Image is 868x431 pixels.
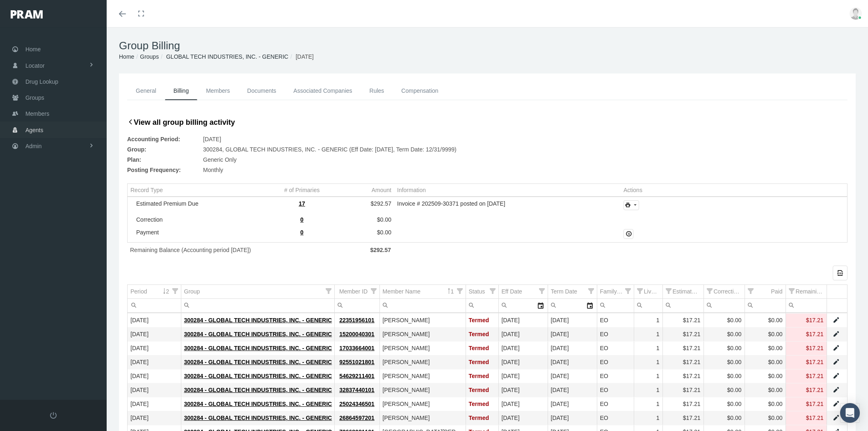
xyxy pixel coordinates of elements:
div: $17.21 [789,358,824,366]
div: Information [397,187,426,193]
a: View all group billing activity [127,117,235,128]
span: 300284, GLOBAL TECH INDUSTRIES, INC. - GENERIC (Eff Date: [DATE], Term Date: 12/31/9999) [203,144,457,155]
td: 1 [634,355,662,369]
div: $0.00 [707,386,742,394]
div: $0.00 [707,316,742,324]
a: 25024346501 [339,401,375,407]
span: Groups [25,90,44,105]
span: Show filter options for column 'Member ID' [371,288,377,294]
td: 1 [634,383,662,397]
div: $0.00 [748,344,783,352]
td: Filter cell [181,299,334,313]
span: Show filter options for column 'Estimated Premium Due' [666,288,672,294]
span: Show filter options for column 'Remaining Balance' [789,288,795,294]
td: Column Information [394,184,621,197]
input: Filter cell [597,299,634,312]
div: $0.00 [707,344,742,352]
td: [DATE] [128,314,181,328]
td: [DATE] [128,342,181,355]
div: $17.21 [666,344,701,352]
td: Column Member ID [334,285,379,299]
span: Generic Only [203,155,237,165]
span: Show filter options for column 'Term Date' [588,288,594,294]
span: Show filter options for column 'Status' [490,288,496,294]
a: 300284 - GLOBAL TECH INDUSTRIES, INC. - GENERIC [184,401,332,407]
span: Plan: [127,155,199,165]
span: Show filter options for column 'Member Name' [457,288,463,294]
td: Filter cell [786,299,827,313]
a: General [127,82,165,100]
td: Termed [466,411,498,425]
td: [DATE] [548,411,597,425]
span: [DATE] [203,134,221,144]
td: Filter cell [498,299,548,313]
td: [DATE] [548,369,597,383]
td: [DATE] [498,342,548,355]
span: Show filter options for column 'Family Type' [625,288,631,294]
a: Edit [832,372,840,380]
td: Termed [466,328,498,342]
div: $292.57 [336,200,391,207]
span: Members [25,106,49,122]
div: Tree list [127,183,847,243]
td: Column Actions [621,184,847,197]
td: EO [597,314,634,328]
td: [DATE] [128,411,181,425]
td: [DATE] [548,342,597,355]
td: [DATE] [498,314,548,328]
td: Termed [466,342,498,355]
span: Group: [127,144,199,155]
td: Column Corrections [704,285,745,299]
td: Column Estimated Premium Due [662,285,704,299]
div: $17.21 [789,414,824,422]
div: Family Type [600,288,624,296]
div: $0.00 [707,400,742,408]
a: Edit [832,344,840,352]
td: [DATE] [128,328,181,342]
td: Column Member Name [379,285,466,299]
input: Filter cell [786,299,827,312]
div: Estimated Premium Due [673,288,701,296]
span: Agents [25,122,43,138]
div: # of Primaries [284,187,320,193]
span: 0 [300,229,304,236]
td: Filter cell [745,299,786,313]
a: Edit [832,400,840,408]
div: Term Date [551,288,578,296]
a: 300284 - GLOBAL TECH INDUSTRIES, INC. - GENERIC [184,415,332,421]
td: Filter cell [634,299,662,313]
input: Filter cell [128,299,181,312]
td: [DATE] [548,383,597,397]
td: Termed [466,314,498,328]
a: 15200040301 [339,331,375,337]
div: Correction [136,216,268,223]
td: Column Status [466,285,498,299]
td: Column Period [128,285,181,299]
span: 17 [299,200,305,207]
span: 2 [166,288,171,295]
span: Show filter options for column 'Corrections' [707,288,713,294]
div: $0.00 [748,358,783,366]
div: $17.21 [666,316,701,324]
td: [DATE] [128,369,181,383]
div: $17.21 [789,400,824,408]
td: Filter cell [662,299,704,313]
div: Period [130,288,147,296]
a: Edit [832,330,840,338]
div: $0.00 [748,330,783,338]
div: Open Intercom Messenger [840,403,860,423]
span: Monthly [203,165,223,175]
div: Payment [136,229,268,236]
td: [DATE] [498,411,548,425]
a: 22351956101 [339,317,375,323]
div: $0.00 [336,229,391,236]
span: $292.57 [370,247,391,253]
span: Remaining Balance (Accounting period [DATE]) [130,247,251,253]
div: $17.21 [789,344,824,352]
td: Column Term Date [548,285,597,299]
td: EO [597,397,634,411]
a: Associated Companies [285,82,361,100]
td: EO [597,355,634,369]
div: $17.21 [789,386,824,394]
